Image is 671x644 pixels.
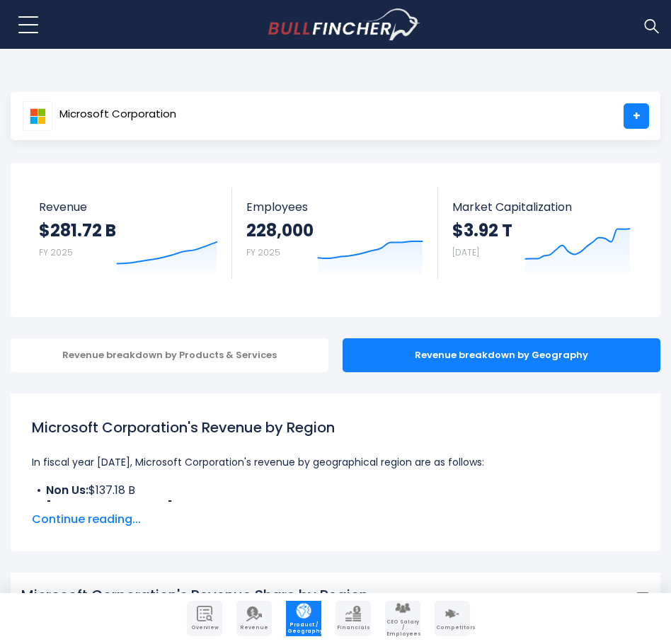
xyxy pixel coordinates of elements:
[268,8,420,41] a: Go to homepage
[21,585,368,605] tspan: Microsoft Corporation's Revenue Share by Region
[452,200,631,214] span: Market Capitalization
[188,625,221,631] span: Overview
[452,246,479,258] small: [DATE]
[385,601,420,636] a: Company Employees
[23,101,52,131] img: MSFT logo
[337,625,369,631] span: Financials
[343,338,660,372] div: Revenue breakdown by Geography
[436,625,469,631] span: Competitors
[39,219,116,241] strong: $281.72 B
[438,188,645,279] a: Market Capitalization $3.92 T [DATE]
[39,200,218,214] span: Revenue
[59,108,176,120] span: Microsoft Corporation
[386,619,419,637] span: CEO Salary / Employees
[238,625,270,631] span: Revenue
[39,246,73,258] small: FY 2025
[187,601,222,636] a: Company Overview
[624,103,649,129] a: +
[246,219,314,241] strong: 228,000
[286,601,321,636] a: Company Product/Geography
[32,482,639,499] li: $137.18 B
[236,601,272,636] a: Company Revenue
[32,499,639,516] li: $144.55 B
[268,8,420,41] img: bullfincher logo
[335,601,371,636] a: Company Financials
[32,417,639,438] h1: Microsoft Corporation's Revenue by Region
[435,601,470,636] a: Company Competitors
[46,482,88,498] b: Non Us:
[32,454,639,471] p: In fiscal year [DATE], Microsoft Corporation's revenue by geographical region are as follows:
[287,622,320,634] span: Product / Geography
[32,511,639,528] span: Continue reading...
[25,188,232,279] a: Revenue $281.72 B FY 2025
[246,200,424,214] span: Employees
[11,338,328,372] div: Revenue breakdown by Products & Services
[46,499,176,515] b: [GEOGRAPHIC_DATA]:
[232,188,438,279] a: Employees 228,000 FY 2025
[246,246,280,258] small: FY 2025
[452,219,512,241] strong: $3.92 T
[22,103,177,129] a: Microsoft Corporation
